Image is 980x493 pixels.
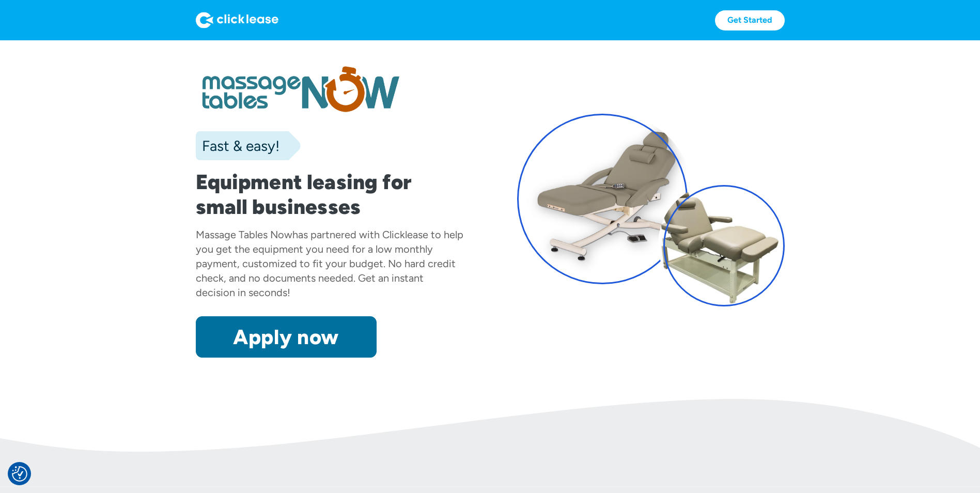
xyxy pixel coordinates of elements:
[196,170,463,219] h1: Equipment leasing for small businesses
[196,228,463,299] div: has partnered with Clicklease to help you get the equipment you need for a low monthly payment, c...
[12,466,27,482] img: Revisit consent button
[715,10,785,30] a: Get Started
[12,466,27,482] button: Consent Preferences
[196,228,292,241] div: Massage Tables Now
[196,316,377,358] a: Apply now
[196,12,278,28] img: Logo
[196,135,279,156] div: Fast & easy!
